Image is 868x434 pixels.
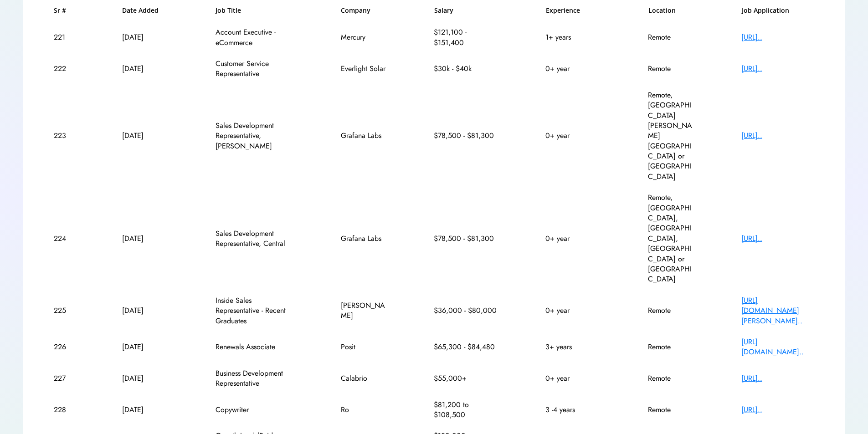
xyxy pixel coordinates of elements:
[122,306,168,316] div: [DATE]
[341,342,386,352] div: Posit
[434,234,498,244] div: $78,500 - $81,300
[54,342,74,352] div: 226
[545,306,600,316] div: 0+ year
[741,405,814,415] div: [URL]..
[741,32,814,42] div: [URL]..
[54,6,74,15] h6: Sr #
[122,32,168,42] div: [DATE]
[341,6,386,15] h6: Company
[741,296,814,326] div: [URL][DOMAIN_NAME][PERSON_NAME]..
[54,373,74,383] div: 227
[648,193,693,285] div: Remote, [GEOGRAPHIC_DATA], [GEOGRAPHIC_DATA], [GEOGRAPHIC_DATA] or [GEOGRAPHIC_DATA]
[122,64,168,74] div: [DATE]
[648,90,693,182] div: Remote, [GEOGRAPHIC_DATA][PERSON_NAME][GEOGRAPHIC_DATA] or [GEOGRAPHIC_DATA]
[648,306,693,316] div: Remote
[341,405,386,415] div: Ro
[741,234,814,244] div: [URL]..
[741,373,814,383] div: [URL]..
[545,234,600,244] div: 0+ year
[341,234,386,244] div: Grafana Labs
[545,131,600,141] div: 0+ year
[434,342,498,352] div: $65,300 - $84,480
[434,27,498,48] div: $121,100 - $151,400
[434,6,498,15] h6: Salary
[54,131,74,141] div: 223
[545,405,600,415] div: 3 -4 years
[216,342,293,352] div: Renewals Associate
[545,64,600,74] div: 0+ year
[648,32,693,42] div: Remote
[648,342,693,352] div: Remote
[546,6,601,15] h6: Experience
[122,373,168,383] div: [DATE]
[742,6,815,15] h6: Job Application
[54,234,74,244] div: 224
[434,131,498,141] div: $78,500 - $81,300
[54,64,74,74] div: 222
[341,32,386,42] div: Mercury
[434,373,498,383] div: $55,000+
[341,301,386,321] div: [PERSON_NAME]
[122,131,168,141] div: [DATE]
[54,306,74,316] div: 225
[741,131,814,141] div: [URL]..
[54,32,74,42] div: 221
[648,64,693,74] div: Remote
[122,405,168,415] div: [DATE]
[341,373,386,383] div: Calabrio
[434,64,498,74] div: $30k - $40k
[216,121,293,151] div: Sales Development Representative, [PERSON_NAME]
[545,32,600,42] div: 1+ years
[434,306,498,316] div: $36,000 - $80,000
[216,405,293,415] div: Copywriter
[741,337,814,357] div: [URL][DOMAIN_NAME]..
[122,6,168,15] h6: Date Added
[434,400,498,420] div: $81,200 to $108,500
[341,131,386,141] div: Grafana Labs
[216,27,293,48] div: Account Executive - eCommerce
[216,296,293,326] div: Inside Sales Representative - Recent Graduates
[648,6,694,15] h6: Location
[341,64,386,74] div: Everlight Solar
[122,234,168,244] div: [DATE]
[122,342,168,352] div: [DATE]
[545,342,600,352] div: 3+ years
[216,229,293,249] div: Sales Development Representative, Central
[648,405,693,415] div: Remote
[741,64,814,74] div: [URL]..
[54,405,74,415] div: 228
[545,373,600,383] div: 0+ year
[648,373,693,383] div: Remote
[216,59,293,79] div: Customer Service Representative
[216,368,293,389] div: Business Development Representative
[216,6,241,15] h6: Job Title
